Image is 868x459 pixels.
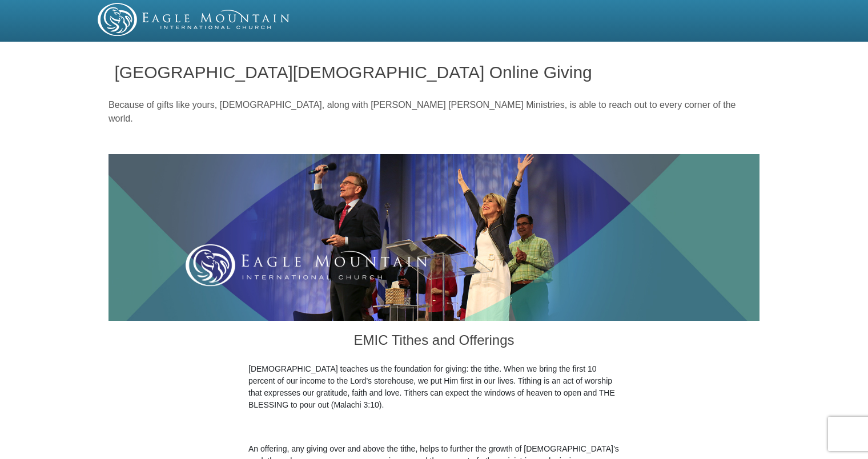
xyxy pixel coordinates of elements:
[115,63,754,82] h1: [GEOGRAPHIC_DATA][DEMOGRAPHIC_DATA] Online Giving
[248,321,620,363] h3: EMIC Tithes and Offerings
[98,3,291,36] img: EMIC
[108,98,759,126] p: Because of gifts like yours, [DEMOGRAPHIC_DATA], along with [PERSON_NAME] [PERSON_NAME] Ministrie...
[248,363,620,411] p: [DEMOGRAPHIC_DATA] teaches us the foundation for giving: the tithe. When we bring the first 10 pe...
